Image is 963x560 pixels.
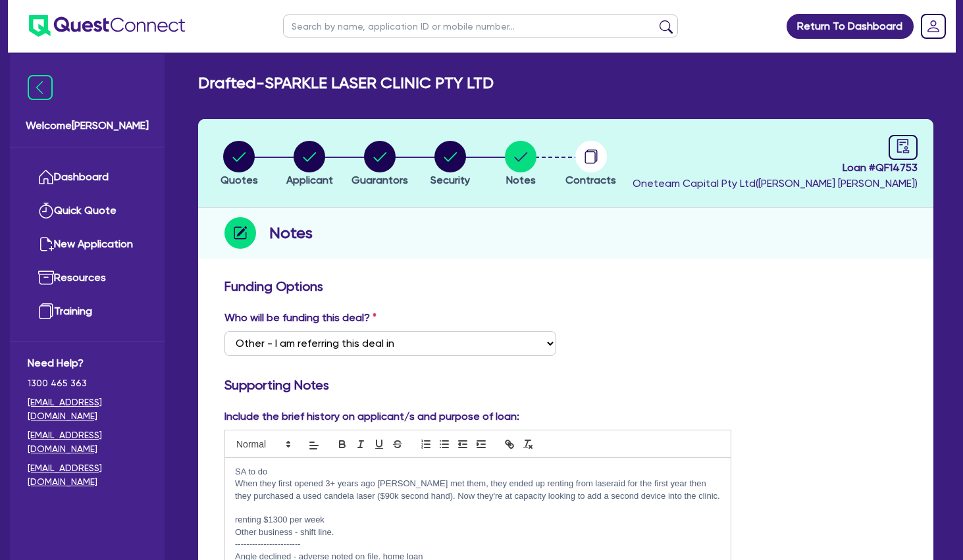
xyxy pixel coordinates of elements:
h2: Notes [269,221,313,245]
span: Security [430,174,470,186]
span: 1300 465 363 [28,376,147,390]
button: Applicant [286,140,334,189]
button: Contracts [565,140,617,189]
span: Need Help? [28,355,147,371]
button: Security [430,140,471,189]
a: Return To Dashboard [787,14,914,39]
span: Guarantors [351,174,408,186]
img: quick-quote [38,203,54,218]
img: quest-connect-logo-blue [29,15,185,37]
a: Quick Quote [28,194,147,228]
a: [EMAIL_ADDRESS][DOMAIN_NAME] [28,428,147,456]
img: new-application [38,236,54,252]
a: Resources [28,261,147,295]
span: audit [896,139,910,153]
img: training [38,303,54,319]
p: renting $1300 per week [235,514,721,526]
button: Guarantors [351,140,409,189]
span: Contracts [565,174,616,186]
span: Notes [506,174,536,186]
span: Loan # QF14753 [633,160,918,176]
h3: Supporting Notes [224,377,907,393]
a: Training [28,295,147,328]
button: Notes [504,140,537,189]
img: step-icon [224,217,256,249]
span: Quotes [221,174,258,186]
label: Who will be funding this deal? [224,310,377,326]
a: New Application [28,228,147,261]
span: Welcome [PERSON_NAME] [26,118,149,134]
span: Applicant [286,174,333,186]
h2: Drafted - SPARKLE LASER CLINIC PTY LTD [198,74,494,93]
img: icon-menu-close [28,75,53,100]
label: Include the brief history on applicant/s and purpose of loan: [224,409,519,424]
a: [EMAIL_ADDRESS][DOMAIN_NAME] [28,461,147,489]
p: When they first opened 3+ years ago [PERSON_NAME] met them, they ended up renting from laseraid f... [235,478,721,502]
p: Other business - shift line. [235,526,721,538]
img: resources [38,270,54,286]
a: audit [889,135,918,160]
span: Oneteam Capital Pty Ltd ( [PERSON_NAME] [PERSON_NAME] ) [633,177,918,190]
a: [EMAIL_ADDRESS][DOMAIN_NAME] [28,395,147,423]
a: Dropdown toggle [916,9,950,43]
button: Quotes [220,140,259,189]
h3: Funding Options [224,278,907,294]
input: Search by name, application ID or mobile number... [283,14,678,38]
p: SA to do [235,466,721,478]
p: ----------------------- [235,538,721,550]
a: Dashboard [28,161,147,194]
